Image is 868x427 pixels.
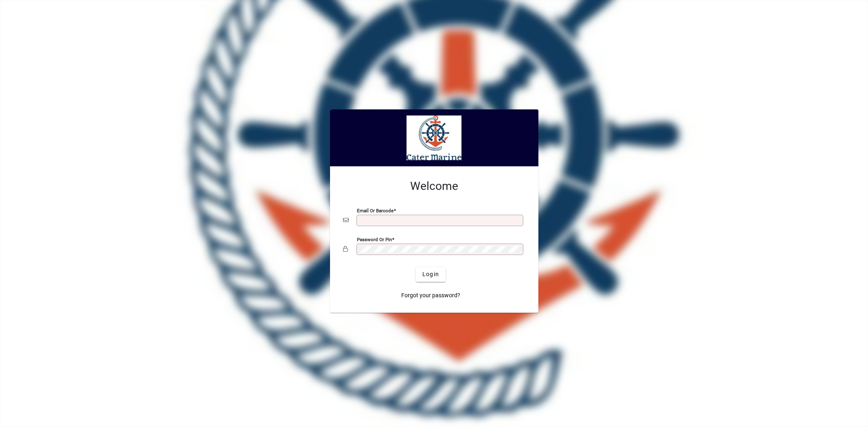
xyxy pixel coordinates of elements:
[343,179,525,193] h2: Welcome
[401,291,460,300] span: Forgot your password?
[398,288,464,303] a: Forgot your password?
[357,236,392,242] mat-label: Password or Pin
[357,207,394,213] mat-label: Email or Barcode
[422,270,439,279] span: Login
[416,267,446,282] button: Login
